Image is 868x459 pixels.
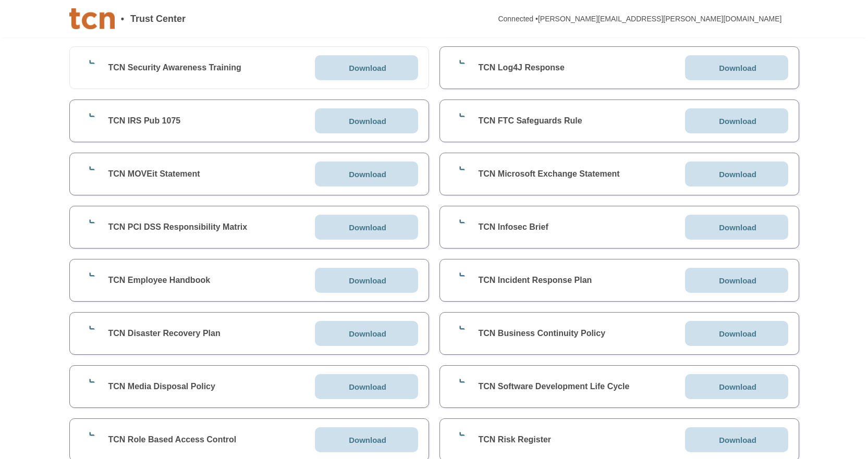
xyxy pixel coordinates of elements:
[479,328,606,339] div: TCN Business Continuity Policy
[349,170,386,178] p: Download
[719,383,756,391] p: Download
[498,15,781,22] div: Connected • [PERSON_NAME][EMAIL_ADDRESS][PERSON_NAME][DOMAIN_NAME]
[479,222,548,232] div: TCN Infosec Brief
[719,277,756,284] p: Download
[349,383,386,391] p: Download
[479,435,552,445] div: TCN Risk Register
[349,64,386,72] p: Download
[349,330,386,338] p: Download
[108,328,221,339] div: TCN Disaster Recovery Plan
[69,8,115,29] img: Company Banner
[108,116,181,126] div: TCN IRS Pub 1075
[479,63,565,73] div: TCN Log4J Response
[479,381,630,392] div: TCN Software Development Life Cycle
[349,277,386,284] p: Download
[479,275,592,286] div: TCN Incident Response Plan
[719,436,756,444] p: Download
[108,275,211,286] div: TCN Employee Handbook
[108,63,241,73] div: TCN Security Awareness Training
[108,169,200,179] div: TCN MOVEit Statement
[349,436,386,444] p: Download
[719,64,756,72] p: Download
[349,117,386,125] p: Download
[719,117,756,125] p: Download
[121,14,124,23] span: •
[349,224,386,231] p: Download
[108,222,248,232] div: TCN PCI DSS Responsibility Matrix
[108,381,215,392] div: TCN Media Disposal Policy
[479,169,620,179] div: TCN Microsoft Exchange Statement
[719,170,756,178] p: Download
[130,14,186,23] span: Trust Center
[479,116,582,126] div: TCN FTC Safeguards Rule
[719,330,756,338] p: Download
[719,224,756,231] p: Download
[108,435,237,445] div: TCN Role Based Access Control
